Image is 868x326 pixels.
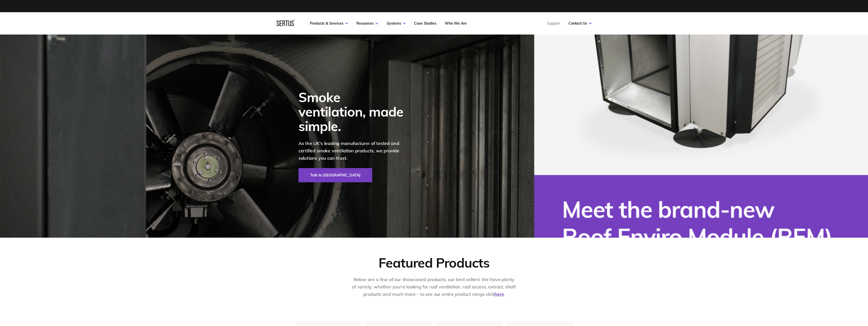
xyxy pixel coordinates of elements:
a: Products & Services [310,21,348,26]
a: Talk to [GEOGRAPHIC_DATA] [298,168,372,182]
div: Smoke ventilation, made simple. [298,90,410,134]
div: Featured Products [378,254,489,271]
p: As the UK's leading manufacturer of tested and certified smoke ventilation products, we provide s... [298,140,410,162]
a: here [494,291,504,297]
a: Case Studies [414,21,436,26]
a: Resources [356,21,378,26]
p: Below are a few of our showcased products, our best sellers! We have plenty of variety, whether y... [352,276,517,298]
a: Contact Us [569,21,592,26]
a: Support [547,21,560,26]
a: Who We Are [445,21,467,26]
a: Systems [387,21,406,26]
